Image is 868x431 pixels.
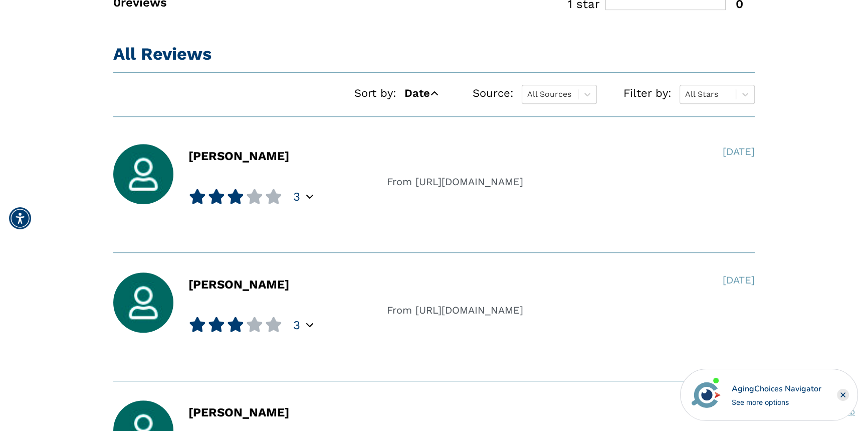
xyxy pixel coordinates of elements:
[732,397,821,407] div: See more options
[113,272,173,333] img: user_avatar.jpg
[188,278,289,333] div: [PERSON_NAME]
[473,87,514,99] span: Source:
[732,383,821,395] div: AgingChoices Navigator
[293,318,300,333] span: 3
[623,87,672,99] span: Filter by:
[293,189,300,204] span: 3
[188,150,289,204] div: [PERSON_NAME]
[404,85,430,101] span: Date
[723,272,755,288] div: [DATE]
[306,319,313,331] div: Popover trigger
[306,191,313,203] div: Popover trigger
[723,144,755,159] div: [DATE]
[354,87,396,99] span: Sort by:
[689,378,723,412] img: avatar
[837,389,849,401] div: Close
[113,44,755,64] h1: All Reviews
[387,174,755,189] div: From [URL][DOMAIN_NAME]
[9,207,31,229] div: Accessibility Menu
[113,144,173,204] img: user_avatar.jpg
[387,303,755,318] div: From [URL][DOMAIN_NAME]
